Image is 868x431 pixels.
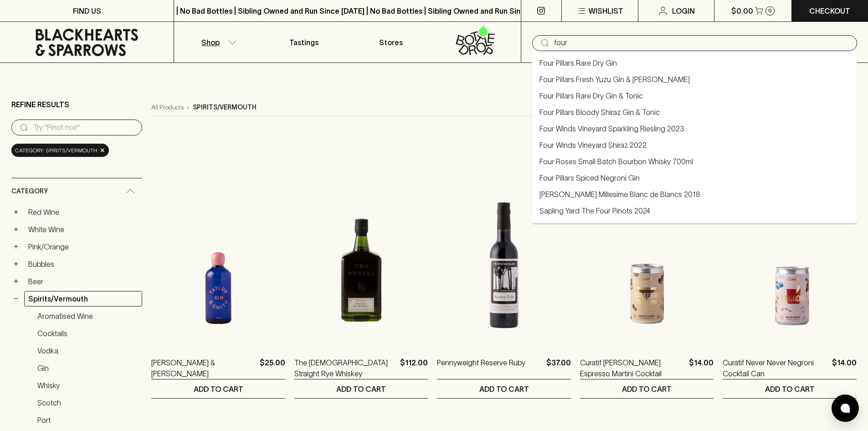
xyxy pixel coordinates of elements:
a: Four Pillars Spiced Negroni Gin [539,172,640,183]
img: Taylor & Smith Gin [151,184,285,343]
button: + [11,277,21,286]
img: Curatif Archie Rose Espresso Martini Cocktail [580,184,714,343]
a: [PERSON_NAME] Ombre Gamay 2023 [539,222,666,233]
a: Stores [348,22,434,62]
a: Sapling Yard The Four Pinots 2024 [539,205,650,216]
button: + [11,260,21,269]
p: $14.00 [832,357,857,379]
p: 0 [768,8,772,13]
p: $25.00 [260,357,285,379]
a: Four Pillars Rare Dry Gin & Tonic [539,90,643,101]
input: Try "Pinot noir" [554,36,850,50]
p: $0.00 [731,5,753,16]
p: › [187,103,189,112]
input: Try “Pinot noir” [33,120,135,135]
a: [PERSON_NAME] & [PERSON_NAME] [151,357,256,379]
button: Shop [174,22,261,62]
a: Whisky [33,378,142,393]
button: ADD TO CART [437,379,571,398]
button: + [11,242,21,251]
img: The Gospel Straight Rye Whiskey [294,184,428,343]
a: All Products [151,103,184,112]
button: + [11,225,21,234]
a: White Wine [24,222,142,237]
p: $14.00 [689,357,714,379]
p: Stores [379,37,403,48]
button: ADD TO CART [151,379,285,398]
a: Curatif [PERSON_NAME] Espresso Martini Cocktail [580,357,686,379]
a: Beer [24,274,142,289]
a: Scotch [33,395,142,410]
a: Bubbles [24,256,142,272]
p: ADD TO CART [336,384,386,395]
div: Category [11,178,142,204]
a: Tastings [261,22,347,62]
p: ADD TO CART [622,384,672,395]
button: ADD TO CART [294,379,428,398]
a: Gin [33,360,142,376]
p: Shop [201,37,220,48]
p: Refine Results [11,99,69,110]
a: Four Pillars Rare Dry Gin [539,57,617,68]
button: + [11,208,21,217]
p: spirits/vermouth [193,103,257,112]
p: ADD TO CART [765,384,815,395]
button: ADD TO CART [723,379,857,398]
p: Wishlist [589,5,623,16]
span: Category [11,186,48,197]
a: Aromatised Wine [33,308,142,324]
p: $37.00 [546,357,571,379]
img: Pennyweight Reserve Ruby [437,184,571,343]
button: − [11,294,21,303]
a: Four Roses Small Batch Bourbon Whisky 700ml [539,156,693,167]
a: [PERSON_NAME] Millesime Blanc de Blancs 2018 [539,189,700,200]
p: Checkout [809,5,850,16]
a: Pennyweight Reserve Ruby [437,357,525,379]
a: Red Wine [24,204,142,220]
img: Curatif Never Never Negroni Cocktail Can [723,184,857,343]
p: Login [672,5,695,16]
span: × [100,145,105,155]
a: Four Winds Vineyard Sparkling Riesling 2023 [539,123,684,134]
a: Four Winds Vineyard Shiraz 2022 [539,140,647,151]
p: FIND US [73,5,101,16]
a: Port [33,412,142,428]
p: Tastings [289,37,318,48]
img: bubble-icon [841,404,850,413]
a: Cocktails [33,326,142,341]
a: Spirits/Vermouth [24,291,142,306]
a: Curatif Never Never Negroni Cocktail Can [723,357,828,379]
a: Vodka [33,343,142,358]
a: Four Pillars Fresh Yuzu Gin & [PERSON_NAME] [539,74,690,85]
a: The [DEMOGRAPHIC_DATA] Straight Rye Whiskey [294,357,397,379]
p: ADD TO CART [479,384,529,395]
span: Category: spirits/vermouth [15,146,97,155]
a: Pink/Orange [24,239,142,254]
p: $112.00 [400,357,428,379]
a: Four Pillars Bloody Shiraz Gin & Tonic [539,107,660,118]
p: ADD TO CART [194,384,243,395]
button: ADD TO CART [580,379,714,398]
